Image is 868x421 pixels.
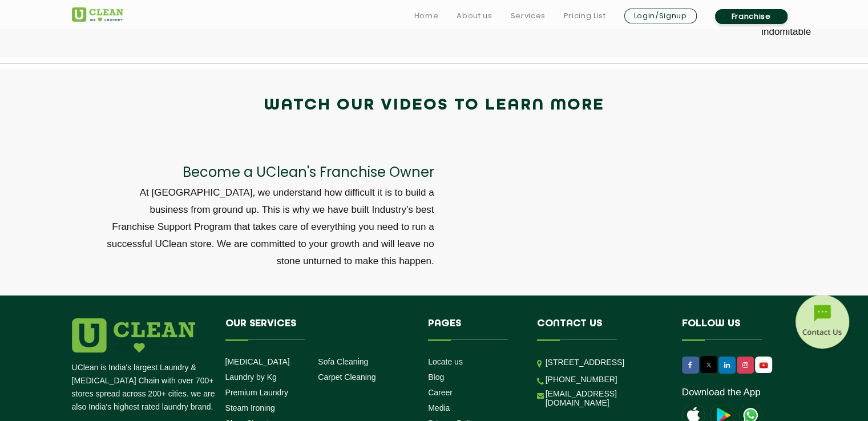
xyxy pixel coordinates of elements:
[428,318,520,340] h4: Pages
[546,356,665,369] p: [STREET_ADDRESS]
[510,9,545,23] a: Services
[72,7,123,22] img: UClean Laundry and Dry Cleaning
[72,318,195,353] img: logo.png
[318,373,376,382] a: Carpet Cleaning
[414,9,439,23] a: Home
[225,388,289,397] a: Premium Laundry
[106,160,434,184] p: Become a UClean's Franchise Owner
[682,318,782,340] h4: Follow us
[225,318,411,340] h4: Our Services
[225,373,277,382] a: Laundry by Kg
[264,92,604,119] p: Watch our videos to learn more
[564,9,606,23] a: Pricing List
[457,9,492,23] a: About us
[756,359,771,371] img: UClean Laundry and Dry Cleaning
[428,373,444,382] a: Blog
[428,403,450,412] a: Media
[682,387,761,398] a: Download the App
[546,389,665,407] a: [EMAIL_ADDRESS][DOMAIN_NAME]
[225,403,275,412] a: Steam Ironing
[318,357,368,366] a: Sofa Cleaning
[225,357,290,366] a: [MEDICAL_DATA]
[715,9,788,24] a: Franchise
[537,318,665,340] h4: Contact us
[794,295,851,352] img: contact-btn
[624,9,697,23] a: Login/Signup
[428,388,453,397] a: Career
[106,184,434,270] p: At [GEOGRAPHIC_DATA], we understand how difficult it is to build a business from ground up. This ...
[546,375,617,384] a: [PHONE_NUMBER]
[72,361,217,414] p: UClean is India's largest Laundry & [MEDICAL_DATA] Chain with over 700+ stores spread across 200+...
[428,357,463,366] a: Locate us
